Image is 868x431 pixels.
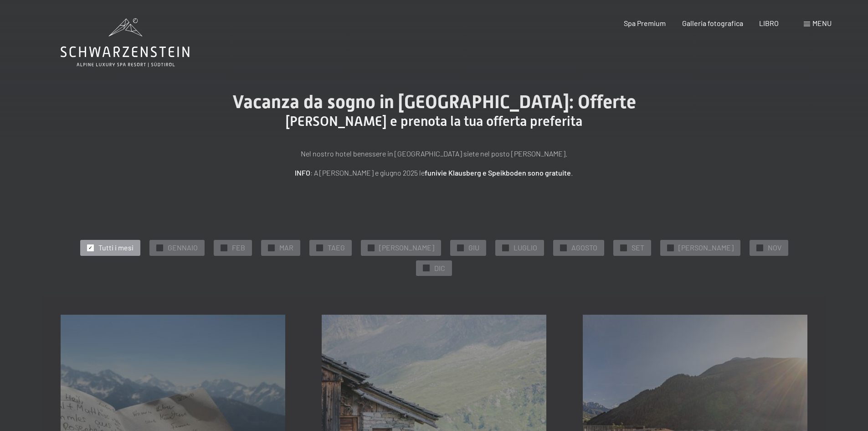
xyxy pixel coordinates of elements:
[425,265,428,271] font: ✓
[571,243,597,252] font: AGOSTO
[561,245,565,250] font: ✓
[468,243,479,252] font: GIU
[514,243,537,252] font: LUGLIO
[98,243,134,252] font: Tutti i mesi
[232,243,245,252] font: FEB
[678,243,734,252] font: [PERSON_NAME]
[503,245,507,250] font: ✓
[759,19,779,27] a: LIBRO
[328,243,345,252] font: TAEG
[232,91,636,113] font: Vacanza da sogno in [GEOGRAPHIC_DATA]: Offerte
[301,149,568,158] font: Nel nostro hotel benessere in [GEOGRAPHIC_DATA] siete nel posto [PERSON_NAME].
[379,243,434,252] font: [PERSON_NAME]
[682,19,743,27] a: Galleria fotografica
[768,243,781,252] font: NOV
[458,245,462,250] font: ✓
[158,245,161,250] font: ✓
[434,264,445,272] font: DIC
[758,245,761,250] font: ✓
[425,168,571,177] font: funivie Klausberg e Speikboden sono gratuite
[624,19,666,27] a: Spa Premium
[668,245,672,250] font: ✓
[88,245,92,250] font: ✓
[269,245,273,250] font: ✓
[168,243,198,252] font: GENNAIO
[621,245,625,250] font: ✓
[310,168,425,177] font: : A [PERSON_NAME] e giugno 2025 le
[318,245,321,250] font: ✓
[571,168,573,177] font: .
[369,245,373,250] font: ✓
[812,19,832,27] font: menu
[286,113,582,129] font: [PERSON_NAME] e prenota la tua offerta preferita
[279,243,293,252] font: MAR
[222,245,226,250] font: ✓
[632,243,644,252] font: SET
[295,168,310,177] font: INFO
